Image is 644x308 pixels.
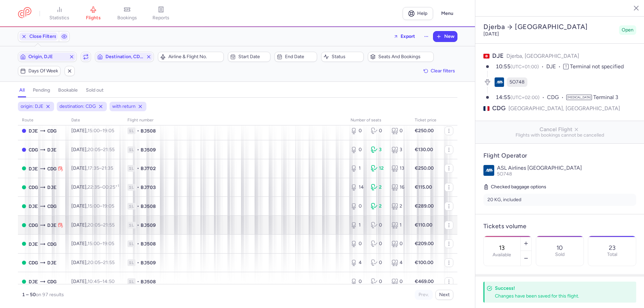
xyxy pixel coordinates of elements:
[415,184,432,190] strong: €115.00
[29,240,38,248] span: Djerba-Zarzis, Djerba, Tunisia
[22,185,26,189] span: OPEN
[391,184,407,191] div: 16
[371,203,386,210] div: 2
[47,184,56,191] span: Djerba-Zarzis, Djerba, Tunisia
[88,241,100,246] time: 15:00
[415,290,433,300] button: Prev.
[22,166,26,170] span: OPEN
[481,133,639,138] span: Flights with bookings cannot be cancelled
[483,31,499,37] time: [DATE]
[49,15,69,21] span: statistics
[141,278,156,285] span: BJ508
[59,103,96,110] span: destination: CDG
[351,184,366,191] div: 14
[28,68,58,74] span: Days of week
[391,278,407,285] div: 0
[76,6,110,21] a: flights
[285,54,315,60] span: End date
[141,127,156,134] span: BJ508
[347,115,411,125] th: number of seats
[88,260,115,265] span: –
[102,165,113,171] time: 21:35
[415,279,434,284] strong: €469.00
[563,64,569,69] span: T
[391,240,407,247] div: 0
[415,147,433,152] strong: €130.00
[29,165,38,172] span: Djerba-Zarzis, Djerba, Tunisia
[421,66,457,76] button: Clear filters
[570,63,624,70] span: Terminal not specified
[622,27,634,33] span: Open
[47,165,56,172] span: Charles De Gaulle, Paris, France
[141,259,156,266] span: BJ509
[71,147,115,152] span: [DATE],
[137,222,139,229] span: •
[71,241,114,246] span: [DATE],
[141,165,156,172] span: BJ702
[88,184,100,190] time: 22:35
[332,54,361,60] span: Status
[137,184,139,191] span: •
[22,292,36,298] strong: 1 – 50
[88,184,119,190] span: –
[47,203,56,210] span: Charles De Gaulle, Paris, France
[378,54,431,60] span: Seats and bookings
[483,23,616,31] h2: Djerba [GEOGRAPHIC_DATA]
[137,165,139,172] span: •
[351,127,366,134] div: 0
[137,203,139,210] span: •
[492,104,506,113] span: CDG
[88,165,99,171] time: 17:35
[371,127,386,134] div: 0
[88,165,113,171] span: –
[492,52,504,60] span: DJE
[144,6,178,21] a: reports
[127,165,136,172] span: 1L
[88,241,114,246] span: –
[29,203,38,210] span: Djerba-Zarzis, Djerba, Tunisia
[88,147,100,152] time: 20:05
[351,240,366,247] div: 0
[88,128,100,134] time: 15:00
[117,15,137,21] span: bookings
[127,203,136,210] span: 1L
[22,129,26,133] span: CLOSED
[105,54,143,60] span: Destination, CDG
[141,240,156,247] span: BJ508
[29,259,38,266] span: Charles De Gaulle, Paris, France
[238,54,268,60] span: Start date
[137,146,139,153] span: •
[547,94,566,101] span: CDG
[495,293,621,299] div: Changes have been saved for this flight.
[351,278,366,285] div: 0
[403,7,433,20] a: Help
[483,222,636,230] h4: Tickets volume
[497,165,636,171] p: ASL Airlines [GEOGRAPHIC_DATA]
[112,103,136,110] span: with return
[391,165,407,172] div: 13
[483,194,636,206] li: 20 KG, included
[71,203,114,209] span: [DATE],
[137,240,139,247] span: •
[506,53,579,59] span: Djerba, [GEOGRAPHIC_DATA]
[137,278,139,285] span: •
[391,146,407,153] div: 3
[103,222,115,228] time: 21:55
[371,278,386,285] div: 0
[47,278,56,285] span: Charles De Gaulle, Paris, France
[71,260,115,265] span: [DATE],
[415,165,434,171] strong: €250.00
[71,222,115,228] span: [DATE],
[88,279,100,284] time: 10:45
[228,52,270,62] button: Start date
[389,31,420,42] button: Export
[29,146,38,153] span: Charles De Gaulle, Paris, France
[168,54,221,60] span: Airline & Flight No.
[58,87,78,93] h4: bookable
[371,146,386,153] div: 3
[29,221,38,229] span: Charles De Gaulle, Paris, France
[351,146,366,153] div: 0
[152,15,169,21] span: reports
[368,52,434,62] button: Seats and bookings
[444,34,454,39] span: New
